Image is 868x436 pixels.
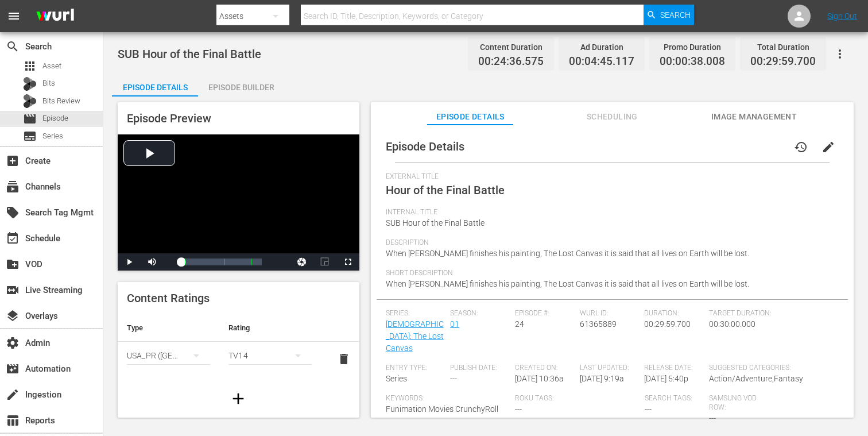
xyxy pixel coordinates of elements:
span: Bits [42,78,55,89]
div: Episode Builder [198,74,284,101]
span: Image Management [711,110,797,124]
span: Automation [6,362,20,376]
span: Reports [6,414,20,427]
span: SUB Hour of the Final Battle [386,218,485,227]
span: --- [645,404,652,414]
table: simple table [118,314,359,377]
div: Content Duration [478,39,544,55]
span: Search Tag Mgmt [6,206,20,219]
span: --- [515,404,522,414]
span: Keywords: [386,394,509,403]
span: delete [337,352,351,366]
span: Action/Adventure,Fantasy [709,374,803,383]
button: Search [644,5,694,25]
span: Scheduling [569,110,655,124]
span: When [PERSON_NAME] finishes his painting, The Lost Canvas it is said that all lives on Earth will... [386,249,749,258]
span: 00:04:45.117 [569,55,634,68]
div: Bits Review [23,94,37,108]
span: Episode #: [515,309,574,318]
div: Promo Duration [660,39,725,55]
span: Samsung VOD Row: [709,394,768,412]
a: 01 [450,319,459,329]
span: Target Duration: [709,309,832,318]
span: SUB Hour of the Final Battle [118,47,261,61]
span: [DATE] 9:19a [580,374,624,383]
span: 00:29:59.700 [644,319,691,329]
button: Episode Details [112,74,198,97]
button: Fullscreen [336,253,359,271]
span: Release Date: [644,364,703,373]
span: Channels [6,180,20,194]
span: Live Streaming [6,283,20,297]
span: Description [386,238,833,248]
span: Duration: [644,309,703,318]
a: [DEMOGRAPHIC_DATA]: The Lost Canvas [386,319,444,353]
span: Asset [42,60,61,72]
span: Funimation Movies CrunchyRoll [386,404,498,414]
span: External Title [386,172,833,182]
span: Episode Details [427,110,513,124]
div: Ad Duration [569,39,634,55]
span: Season: [450,309,509,318]
span: 00:30:00.000 [709,319,755,329]
span: Created On: [515,364,574,373]
div: Progress Bar [181,258,262,265]
div: Episode Details [112,74,198,101]
span: Episode Details [386,140,464,153]
span: Asset [23,59,37,73]
span: menu [7,9,21,23]
span: Create [6,154,20,168]
button: Picture-in-Picture [313,253,336,271]
span: --- [450,374,457,383]
span: Internal Title [386,208,833,217]
span: Episode [23,112,37,126]
span: 61365889 [580,319,617,329]
a: Sign Out [827,11,857,21]
span: Hour of the Final Battle [386,183,505,197]
span: 00:24:36.575 [478,55,544,68]
span: When [PERSON_NAME] finishes his painting, The Lost Canvas it is said that all lives on Earth will... [386,279,749,288]
img: ans4CAIJ8jUAAAAAAAAAAAAAAAAAAAAAAAAgQb4GAAAAAAAAAAAAAAAAAAAAAAAAJMjXAAAAAAAAAAAAAAAAAAAAAAAAgAT5G... [28,3,83,30]
span: Publish Date: [450,364,509,373]
span: [DATE] 10:36a [515,374,564,383]
span: Last Updated: [580,364,639,373]
span: Bits Review [42,95,80,107]
span: Entry Type: [386,364,445,373]
span: 00:29:59.700 [750,55,816,68]
span: Series [386,374,407,383]
span: Roku Tags: [515,394,638,403]
span: Episode [42,113,68,124]
button: history [787,133,815,161]
span: Search Tags: [645,394,704,403]
button: Mute [141,253,164,271]
div: Total Duration [750,39,816,55]
button: Episode Builder [198,74,284,97]
span: edit [821,140,835,154]
span: Ingestion [6,388,20,402]
span: Overlays [6,309,20,323]
span: Search [660,5,691,25]
span: Content Ratings [127,291,210,305]
span: Suggested Categories: [709,364,832,373]
span: Series: [386,309,445,318]
span: [DATE] 5:40p [644,374,688,383]
th: Rating [219,314,321,342]
span: history [794,140,808,154]
span: Wurl ID: [580,309,639,318]
span: --- [709,414,716,423]
span: Series [23,129,37,143]
button: delete [330,345,358,373]
span: Search [6,40,20,53]
button: Jump To Time [290,253,313,271]
div: TV14 [228,339,312,372]
div: Video Player [118,134,359,271]
span: VOD [6,257,20,271]
span: Admin [6,336,20,350]
th: Type [118,314,219,342]
span: 24 [515,319,524,329]
span: Episode Preview [127,111,211,125]
span: Schedule [6,231,20,245]
button: edit [815,133,842,161]
div: USA_PR ([GEOGRAPHIC_DATA]) [127,339,210,372]
span: Series [42,130,63,142]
